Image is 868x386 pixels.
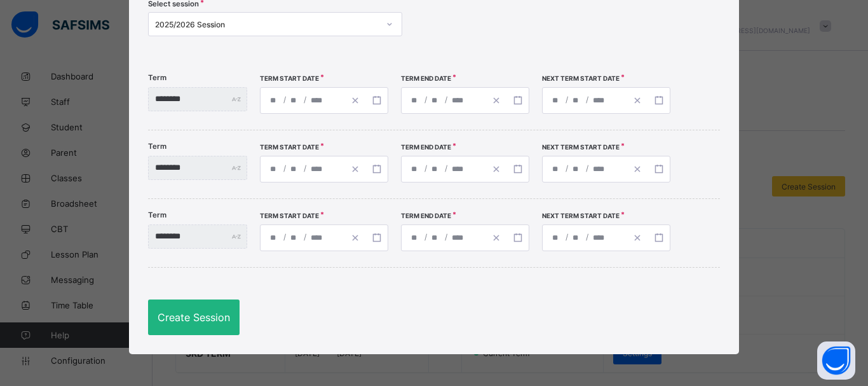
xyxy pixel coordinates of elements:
[444,163,449,174] span: /
[564,231,569,242] span: /
[148,210,166,219] label: Term
[401,212,451,219] span: Term End Date
[444,94,449,105] span: /
[564,94,569,105] span: /
[260,143,319,151] span: Term Start Date
[260,212,319,219] span: Term Start Date
[585,163,590,174] span: /
[542,212,620,219] span: Next Term Start Date
[302,94,308,105] span: /
[585,231,590,242] span: /
[401,74,451,82] span: Term End Date
[817,341,855,380] button: Open asap
[155,20,379,29] div: 2025/2026 Session
[148,73,166,82] label: Term
[585,94,590,105] span: /
[282,94,287,105] span: /
[444,231,449,242] span: /
[260,74,319,82] span: Term Start Date
[542,143,620,151] span: Next Term Start Date
[423,163,428,174] span: /
[148,142,166,151] label: Term
[282,231,287,242] span: /
[302,231,308,242] span: /
[423,231,428,242] span: /
[564,163,569,174] span: /
[423,94,428,105] span: /
[542,74,620,82] span: Next Term Start Date
[282,163,287,174] span: /
[302,163,308,174] span: /
[158,311,230,324] span: Create Session
[401,143,451,151] span: Term End Date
